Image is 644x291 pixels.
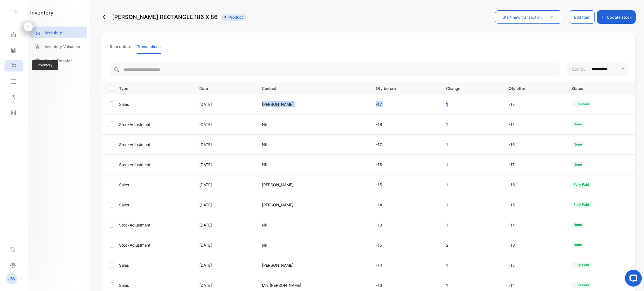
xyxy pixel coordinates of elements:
[199,84,250,91] p: Date
[262,101,364,107] p: [PERSON_NAME]
[262,282,364,288] p: Mrs [PERSON_NAME]
[446,101,497,107] p: 1
[571,282,591,288] div: fully paid
[262,262,364,268] p: [PERSON_NAME]
[376,101,435,107] p: -17
[45,44,80,49] p: Inventory Valuation
[376,142,435,147] p: -17
[376,84,435,91] p: Qty before
[117,215,193,235] td: StockAdjustment
[509,162,560,168] p: -17
[446,84,497,91] p: Change
[30,27,87,38] a: Inventory
[199,222,250,228] p: [DATE]
[199,202,250,208] p: [DATE]
[45,29,62,35] p: Inventory
[262,242,364,248] p: Nil
[45,58,72,64] p: Stock Transfer
[509,182,560,188] p: -16
[509,202,560,208] p: -15
[376,222,435,228] p: -13
[137,39,161,54] li: Transactions
[446,282,497,288] p: 1
[509,84,560,91] p: Qty after
[597,10,636,24] button: Update stock
[199,282,250,288] p: [DATE]
[30,9,53,16] h1: inventory
[376,121,435,127] p: -16
[262,182,364,188] p: [PERSON_NAME]
[262,121,364,127] p: Nil
[117,154,193,175] td: StockAdjustment
[509,242,560,248] p: -13
[376,162,435,168] p: -16
[117,255,193,275] td: Sales
[262,222,364,228] p: Nil
[199,182,250,188] p: [DATE]
[30,41,87,52] a: Inventory Valuation
[446,162,497,168] p: 1
[117,134,193,154] td: StockAdjustment
[446,262,497,268] p: 1
[102,10,246,24] div: [PERSON_NAME] RECTANGLE 186 X 86
[199,162,250,168] p: [DATE]
[446,222,497,228] p: 1
[571,242,584,248] div: None
[117,175,193,195] td: Sales
[571,121,584,127] div: None
[199,101,250,107] p: [DATE]
[117,94,193,114] td: Sales
[572,66,586,72] p: Sort by
[571,141,584,147] div: None
[509,121,560,127] p: -17
[199,142,250,147] p: [DATE]
[117,114,193,134] td: StockAdjustment
[446,202,497,208] p: 1
[509,101,560,107] p: -18
[262,84,364,91] p: Contact
[571,161,584,168] div: None
[509,222,560,228] p: -14
[262,162,364,168] p: Nil
[571,84,631,91] p: Status
[119,84,192,91] p: Type
[376,282,435,288] p: -13
[509,282,560,288] p: -14
[376,202,435,208] p: -14
[8,275,16,282] p: JW
[570,10,595,24] button: Edit Item
[509,142,560,147] p: -16
[571,182,591,188] div: fully paid
[495,10,562,24] button: Start new transaction
[571,222,584,228] div: None
[199,262,250,268] p: [DATE]
[571,101,591,107] div: fully paid
[117,195,193,215] td: Sales
[199,121,250,127] p: [DATE]
[376,242,435,248] p: -15
[446,121,497,127] p: 1
[262,142,364,147] p: Nil
[446,142,497,147] p: 1
[566,62,628,76] button: Sort by
[571,202,591,208] div: fully paid
[571,262,591,268] div: fully paid
[110,39,131,54] li: Item details
[446,182,497,188] p: 1
[509,262,560,268] p: -15
[621,268,644,291] iframe: LiveChat chat widget
[10,7,18,16] img: logo
[199,242,250,248] p: [DATE]
[262,202,364,208] p: [PERSON_NAME]
[376,182,435,188] p: -15
[376,262,435,268] p: -14
[446,242,497,248] p: 2
[117,235,193,255] td: StockAdjustment
[30,55,87,66] a: Stock Transfer
[221,14,246,21] span: Product
[32,60,58,70] span: Inventory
